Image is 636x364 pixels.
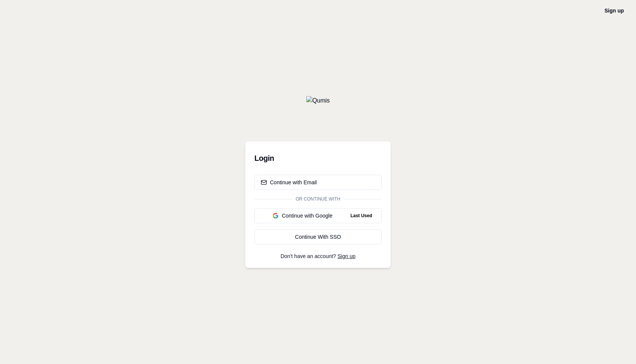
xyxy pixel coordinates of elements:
[261,233,375,241] div: Continue With SSO
[254,208,382,223] button: Continue with GoogleLast Used
[605,8,624,14] a: Sign up
[261,179,317,186] div: Continue with Email
[338,253,355,259] a: Sign up
[348,211,375,220] span: Last Used
[254,229,382,244] a: Continue With SSO
[254,254,382,259] p: Don't have an account?
[254,175,382,190] button: Continue with Email
[306,96,330,105] img: Qumis
[261,212,344,219] div: Continue with Google
[254,151,382,166] h3: Login
[293,196,343,202] span: Or continue with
